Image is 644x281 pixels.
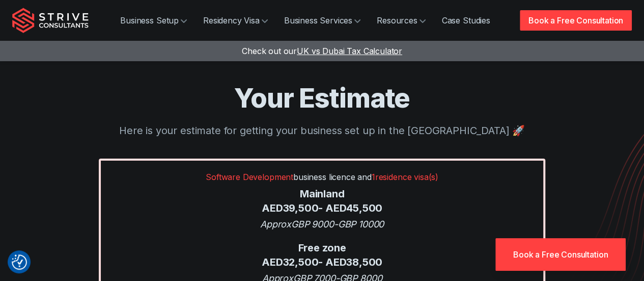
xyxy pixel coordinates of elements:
[495,238,626,271] a: Book a Free Consultation
[195,10,276,31] a: Residency Visa
[297,46,402,56] span: UK vs Dubai Tax Calculator
[206,172,293,182] span: Software Development
[434,10,498,31] a: Case Studies
[12,254,27,270] button: Consent Preferences
[12,254,27,270] img: Revisit consent button
[276,10,369,31] a: Business Services
[111,217,533,231] div: Approx GBP 9000 - GBP 10000
[111,187,533,215] div: Mainland AED 39,500 - AED 45,500
[372,172,438,182] span: 1 residence visa(s)
[242,46,402,56] a: Check out ourUK vs Dubai Tax Calculator
[111,171,533,183] p: business licence and
[520,10,632,31] a: Book a Free Consultation
[12,8,89,33] img: Strive Consultants
[12,123,632,138] p: Here is your estimate for getting your business set up in the [GEOGRAPHIC_DATA] 🚀
[12,82,632,115] h1: Your Estimate
[369,10,434,31] a: Resources
[111,241,533,269] div: Free zone AED 32,500 - AED 38,500
[112,10,195,31] a: Business Setup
